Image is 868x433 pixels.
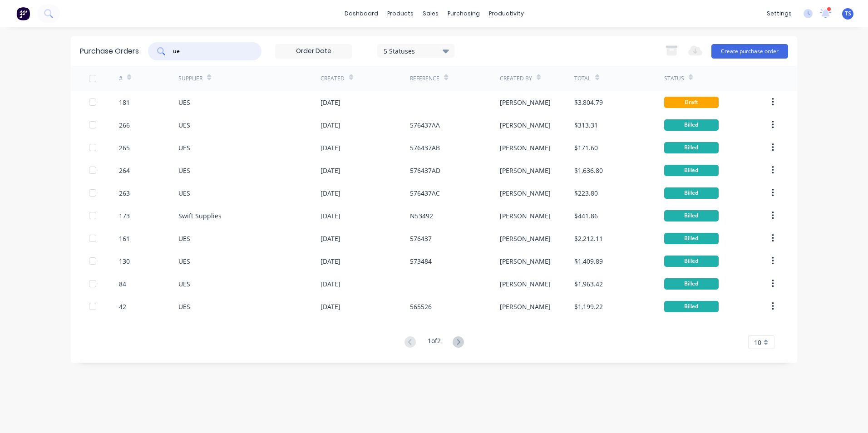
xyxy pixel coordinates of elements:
[172,47,247,56] input: Search purchase orders...
[384,46,449,55] div: 5 Statuses
[321,166,340,175] div: [DATE]
[443,7,484,20] div: purchasing
[321,98,340,107] div: [DATE]
[119,166,130,175] div: 264
[119,143,130,153] div: 265
[321,302,340,311] div: [DATE]
[574,166,603,175] div: $1,636.80
[178,120,190,130] div: UES
[410,302,432,311] div: 565526
[321,279,340,289] div: [DATE]
[119,98,130,107] div: 181
[410,120,440,130] div: 576437AA
[410,74,439,83] div: Reference
[754,338,761,347] span: 10
[574,279,603,289] div: $1,963.42
[276,44,352,58] input: Order Date
[410,188,440,198] div: 576437AC
[428,336,441,349] div: 1 of 2
[340,7,383,20] a: dashboard
[500,211,551,221] div: [PERSON_NAME]
[574,143,598,153] div: $171.60
[500,256,551,266] div: [PERSON_NAME]
[500,74,532,83] div: Created By
[664,187,719,199] div: Billed
[664,278,719,290] div: Billed
[484,7,528,20] div: productivity
[500,234,551,243] div: [PERSON_NAME]
[574,74,591,83] div: Total
[664,210,719,221] div: Billed
[178,211,222,221] div: Swift Supplies
[178,143,190,153] div: UES
[574,211,598,221] div: $441.86
[711,44,788,59] button: Create purchase order
[119,120,130,130] div: 266
[321,143,340,153] div: [DATE]
[664,97,719,108] div: Draft
[321,211,340,221] div: [DATE]
[845,10,851,18] span: TS
[383,7,418,20] div: products
[574,256,603,266] div: $1,409.89
[321,256,340,266] div: [DATE]
[500,143,551,153] div: [PERSON_NAME]
[418,7,443,20] div: sales
[321,120,340,130] div: [DATE]
[119,256,130,266] div: 130
[410,211,433,221] div: N53492
[500,98,551,107] div: [PERSON_NAME]
[178,98,190,107] div: UES
[664,301,719,312] div: Billed
[178,188,190,198] div: UES
[664,142,719,153] div: Billed
[178,74,202,83] div: Supplier
[321,188,340,198] div: [DATE]
[410,166,440,175] div: 576437AD
[178,302,190,311] div: UES
[410,143,440,153] div: 576437AB
[664,165,719,176] div: Billed
[119,211,130,221] div: 173
[80,46,139,57] div: Purchase Orders
[664,119,719,131] div: Billed
[574,188,598,198] div: $223.80
[574,98,603,107] div: $3,804.79
[178,256,190,266] div: UES
[500,302,551,311] div: [PERSON_NAME]
[119,279,126,289] div: 84
[500,120,551,130] div: [PERSON_NAME]
[664,233,719,244] div: Billed
[178,166,190,175] div: UES
[664,74,684,83] div: Status
[574,234,603,243] div: $2,212.11
[500,188,551,198] div: [PERSON_NAME]
[119,302,126,311] div: 42
[178,234,190,243] div: UES
[410,234,432,243] div: 576437
[119,234,130,243] div: 161
[119,74,123,83] div: #
[762,7,796,20] div: settings
[16,7,30,20] img: Factory
[500,166,551,175] div: [PERSON_NAME]
[119,188,130,198] div: 263
[321,234,340,243] div: [DATE]
[410,256,432,266] div: 573484
[321,74,345,83] div: Created
[178,279,190,289] div: UES
[664,256,719,267] div: Billed
[500,279,551,289] div: [PERSON_NAME]
[574,120,598,130] div: $313.31
[574,302,603,311] div: $1,199.22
